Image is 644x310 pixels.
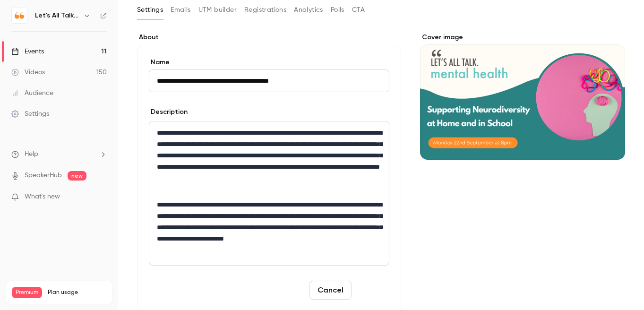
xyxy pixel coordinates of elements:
section: Cover image [420,33,625,160]
button: CTA [352,2,365,17]
h6: Let's All Talk Mental Health [35,11,79,20]
img: Let's All Talk Mental Health [12,8,27,23]
label: Description [149,107,188,117]
div: Events [11,47,44,56]
label: Name [149,58,389,67]
button: Analytics [294,2,323,17]
span: Help [25,149,38,159]
section: description [149,121,389,266]
button: UTM builder [198,2,237,17]
span: What's new [25,192,60,202]
button: Cancel [309,281,352,300]
div: editor [149,121,389,265]
label: Cover image [420,33,625,42]
span: new [68,171,86,181]
span: Plan usage [48,289,106,296]
button: Registrations [244,2,286,17]
button: Emails [171,2,190,17]
button: Settings [137,2,163,17]
div: Settings [11,109,49,119]
label: About [137,33,401,42]
a: SpeakerHub [25,171,62,181]
div: Audience [11,88,53,98]
button: Save [355,281,389,300]
span: Premium [12,287,42,298]
button: Polls [331,2,344,17]
li: help-dropdown-opener [11,149,107,159]
iframe: Noticeable Trigger [95,193,107,201]
div: Videos [11,68,45,77]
